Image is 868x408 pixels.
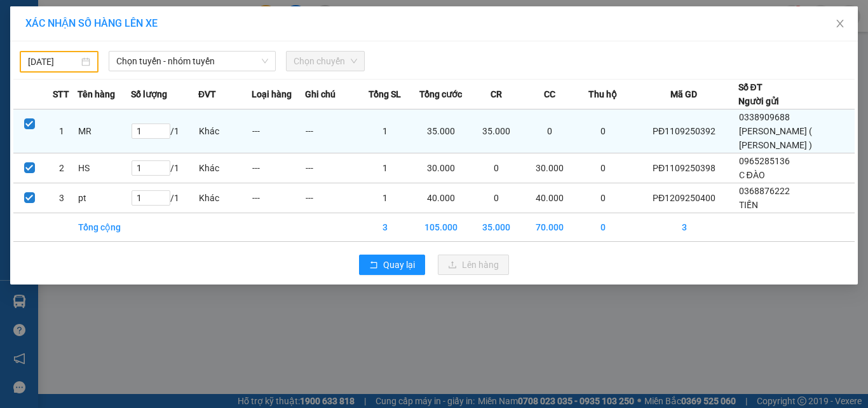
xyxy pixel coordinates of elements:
[252,109,305,153] td: ---
[45,109,77,153] td: 1
[739,112,790,122] span: 0338909688
[630,109,738,153] td: PĐ1109250392
[45,183,77,213] td: 3
[305,153,358,183] td: ---
[739,126,812,150] span: [PERSON_NAME] ( [PERSON_NAME] )
[252,87,292,101] span: Loại hàng
[576,153,630,183] td: 0
[369,87,401,101] span: Tổng SL
[131,87,167,101] span: Số lượng
[131,183,198,213] td: / 1
[119,69,531,85] li: Hotline: 1900400028
[78,87,115,101] span: Tên hàng
[576,183,630,213] td: 0
[358,213,412,242] td: 3
[523,109,576,153] td: 0
[630,153,738,183] td: PĐ1109250398
[131,109,198,153] td: / 1
[119,53,531,69] li: Số nhà [STREET_ADDRESS][PERSON_NAME][PERSON_NAME][PERSON_NAME]
[198,109,252,153] td: Khác
[198,183,252,213] td: Khác
[131,153,198,183] td: / 1
[369,260,378,271] span: rollback
[78,213,131,242] td: Tổng cộng
[305,87,336,101] span: Ghi chú
[359,255,425,275] button: rollbackQuay lại
[358,183,412,213] td: 1
[116,52,268,71] span: Chọn tuyến - nhóm tuyến
[198,153,252,183] td: Khác
[576,109,630,153] td: 0
[588,87,617,101] span: Thu hộ
[305,109,358,153] td: ---
[53,87,69,101] span: STT
[739,186,790,196] span: 0368876222
[491,87,502,101] span: CR
[630,213,738,242] td: 3
[78,109,131,153] td: MR
[630,183,738,213] td: PĐ1209250400
[25,17,158,29] span: XÁC NHẬN SỐ HÀNG LÊN XE
[470,213,523,242] td: 35.000
[576,213,630,242] td: 0
[412,153,470,183] td: 30.000
[252,153,305,183] td: ---
[822,6,858,42] button: Close
[45,153,77,183] td: 2
[523,213,576,242] td: 70.000
[78,183,131,213] td: pt
[28,55,79,69] input: 11/09/2025
[438,255,509,275] button: uploadLên hàng
[154,15,496,50] b: Công ty TNHH Trọng Hiếu Phú Thọ - Nam Cường Limousine
[470,153,523,183] td: 0
[198,87,216,101] span: ĐVT
[78,153,131,183] td: HS
[412,213,470,242] td: 105.000
[523,183,576,213] td: 40.000
[261,57,269,65] span: down
[358,109,412,153] td: 1
[544,87,555,101] span: CC
[252,183,305,213] td: ---
[358,153,412,183] td: 1
[739,156,790,166] span: 0965285136
[412,183,470,213] td: 40.000
[835,18,845,29] span: close
[738,80,779,108] div: Số ĐT Người gửi
[383,258,415,272] span: Quay lại
[523,153,576,183] td: 30.000
[412,109,470,153] td: 35.000
[419,87,462,101] span: Tổng cước
[470,183,523,213] td: 0
[739,170,765,180] span: C ĐÀO
[294,52,357,71] span: Chọn chuyến
[670,87,697,101] span: Mã GD
[739,200,758,210] span: TIẾN
[305,183,358,213] td: ---
[470,109,523,153] td: 35.000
